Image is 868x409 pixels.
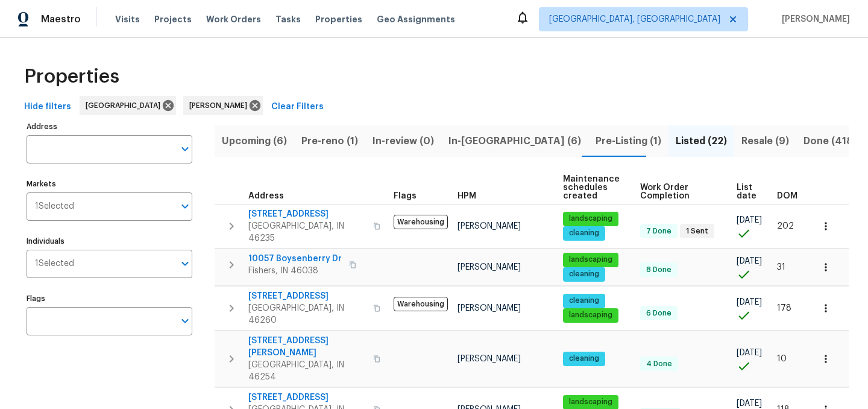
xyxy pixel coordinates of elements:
[564,397,617,407] span: landscaping
[777,263,785,271] span: 31
[737,399,762,408] span: [DATE]
[641,359,677,369] span: 4 Done
[394,215,448,229] span: Warehousing
[641,308,676,319] span: 6 Done
[549,13,720,25] span: [GEOGRAPHIC_DATA], [GEOGRAPHIC_DATA]
[777,13,850,25] span: [PERSON_NAME]
[248,220,366,244] span: [GEOGRAPHIC_DATA], IN 46235
[458,355,521,363] span: [PERSON_NAME]
[681,226,713,236] span: 1 Sent
[266,96,329,118] button: Clear Filters
[275,15,301,24] span: Tasks
[641,226,676,236] span: 7 Done
[377,13,455,25] span: Geo Assignments
[206,13,261,25] span: Work Orders
[315,13,362,25] span: Properties
[804,133,857,150] span: Done (418)
[271,100,324,115] span: Clear Filters
[27,180,192,188] label: Markets
[458,263,521,271] span: [PERSON_NAME]
[86,100,165,112] span: [GEOGRAPHIC_DATA]
[394,297,448,311] span: Warehousing
[640,183,716,200] span: Work Order Completion
[248,392,366,404] span: [STREET_ADDRESS]
[248,192,284,200] span: Address
[737,257,762,265] span: [DATE]
[183,96,263,115] div: [PERSON_NAME]
[248,302,366,326] span: [GEOGRAPHIC_DATA], IN 46260
[676,133,727,150] span: Listed (22)
[301,133,358,150] span: Pre-reno (1)
[35,259,74,269] span: 1 Selected
[27,295,192,302] label: Flags
[564,310,617,320] span: landscaping
[394,192,417,200] span: Flags
[177,312,193,329] button: Open
[737,349,762,357] span: [DATE]
[564,255,617,265] span: landscaping
[777,355,787,363] span: 10
[41,13,81,25] span: Maestro
[448,133,581,150] span: In-[GEOGRAPHIC_DATA] (6)
[189,100,252,112] span: [PERSON_NAME]
[641,265,676,275] span: 8 Done
[177,255,193,272] button: Open
[35,201,74,212] span: 1 Selected
[741,133,789,150] span: Resale (9)
[115,13,140,25] span: Visits
[154,13,192,25] span: Projects
[373,133,434,150] span: In-review (0)
[564,228,604,238] span: cleaning
[19,96,76,118] button: Hide filters
[458,304,521,312] span: [PERSON_NAME]
[24,71,119,83] span: Properties
[27,123,192,130] label: Address
[777,192,797,200] span: DOM
[222,133,287,150] span: Upcoming (6)
[458,192,476,200] span: HPM
[596,133,661,150] span: Pre-Listing (1)
[564,269,604,279] span: cleaning
[458,222,521,230] span: [PERSON_NAME]
[563,175,620,200] span: Maintenance schedules created
[248,208,366,220] span: [STREET_ADDRESS]
[177,198,193,215] button: Open
[248,335,366,359] span: [STREET_ADDRESS][PERSON_NAME]
[80,96,176,115] div: [GEOGRAPHIC_DATA]
[248,290,366,302] span: [STREET_ADDRESS]
[564,214,617,224] span: landscaping
[248,265,342,277] span: Fishers, IN 46038
[737,183,756,200] span: List date
[777,304,791,312] span: 178
[564,354,604,364] span: cleaning
[248,359,366,383] span: [GEOGRAPHIC_DATA], IN 46254
[177,141,193,157] button: Open
[737,216,762,224] span: [DATE]
[564,296,604,306] span: cleaning
[27,238,192,245] label: Individuals
[24,100,71,115] span: Hide filters
[248,253,342,265] span: 10057 Boysenberry Dr
[777,222,794,230] span: 202
[737,298,762,306] span: [DATE]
